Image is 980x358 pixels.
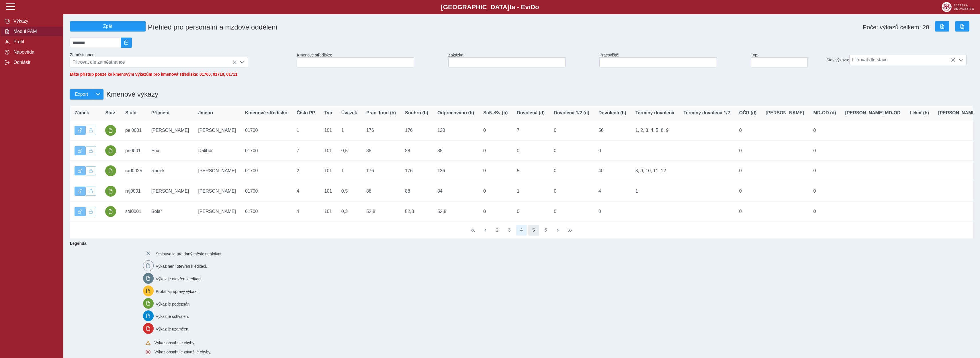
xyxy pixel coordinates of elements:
td: 88 [362,140,400,161]
span: Dovolená (d) [517,110,545,116]
span: Zpět [73,24,143,29]
td: 0,5 [337,181,362,202]
td: 0 [735,201,761,222]
td: 0,5 [337,140,362,161]
td: 0 [512,140,549,161]
td: 0 [549,140,594,161]
div: Kmenové středisko: [295,50,446,70]
td: 0 [735,161,761,181]
button: Uzamknout lze pouze výkaz, který je podepsán a schválen. [85,187,96,196]
td: 0 [479,161,512,181]
td: 52,8 [433,201,479,222]
span: D [531,3,535,11]
div: Typ: [748,50,824,70]
td: 0 [809,120,840,141]
td: 01700 [240,181,292,202]
span: Kmenové středisko [245,110,287,116]
button: Uzamknout lze pouze výkaz, který je podepsán a schválen. [85,126,96,135]
td: [PERSON_NAME] [147,181,194,202]
span: Číslo PP [297,110,315,116]
td: 101 [320,201,337,222]
button: 3 [504,225,515,236]
td: 0 [735,181,761,202]
span: t [509,3,511,11]
span: Termíny dovolená [635,110,674,116]
td: 4 [292,201,320,222]
td: 01700 [240,161,292,181]
span: Nápověda [12,50,58,55]
span: Výkaz je uzamčen. [156,327,189,331]
span: [PERSON_NAME] [766,110,804,116]
td: 1, 2, 3, 4, 5, 8, 9 [631,120,679,141]
td: 2 [292,161,320,181]
span: Výkazy [12,19,58,24]
td: Solař [147,201,194,222]
span: [PERSON_NAME] MD-OD [845,110,901,116]
span: Lékař (h) [909,110,929,116]
button: podepsáno [105,186,116,197]
button: 2025/09 [121,38,132,48]
td: 101 [320,120,337,141]
span: OČR (d) [739,110,756,116]
td: 0 [594,140,631,161]
td: 0 [809,201,840,222]
td: 88 [433,140,479,161]
span: Export [75,92,88,97]
span: Odhlásit [12,60,58,65]
button: 2 [492,225,503,236]
h1: Kmenové výkazy [103,87,158,101]
span: Výkaz obsahuje chyby. [154,341,195,345]
td: 0 [479,140,512,161]
td: 0 [809,161,840,181]
td: 1 [337,161,362,181]
td: 88 [400,140,433,161]
h1: Přehled pro personální a mzdové oddělení [146,21,600,34]
div: Zakázka: [446,50,597,70]
button: podepsáno [105,125,116,136]
td: sol0001 [121,201,147,222]
td: rad0025 [121,161,147,181]
button: 6 [540,225,551,236]
span: Výkaz je schválen. [156,314,189,319]
td: 101 [320,181,337,202]
td: 0 [479,181,512,202]
td: 176 [362,161,400,181]
span: Výkaz je podepsán. [156,302,191,306]
td: 0 [809,181,840,202]
span: Profil [12,39,58,44]
td: raj0001 [121,181,147,202]
button: Výkaz je odemčen. [75,166,85,175]
td: 88 [362,181,400,202]
td: 0 [735,140,761,161]
td: 52,8 [362,201,400,222]
td: 0 [479,120,512,141]
td: 0 [549,161,594,181]
td: 01700 [240,201,292,222]
span: Jméno [198,110,213,116]
button: 5 [528,225,539,236]
span: Probíhají úpravy výkazu. [156,289,199,294]
td: [PERSON_NAME] [193,181,240,202]
td: 4 [292,181,320,202]
button: Výkaz je odemčen. [75,146,85,155]
td: 0 [512,201,549,222]
span: SluId [125,110,136,116]
td: 8, 9, 10, 11, 12 [631,161,679,181]
td: 84 [433,181,479,202]
td: [PERSON_NAME] [193,120,240,141]
td: 1 [292,120,320,141]
button: Export do PDF [955,21,969,32]
span: Dovolená (h) [598,110,626,116]
td: 101 [320,140,337,161]
td: 176 [362,120,400,141]
td: Dalibor [193,140,240,161]
td: 136 [433,161,479,181]
button: podepsáno [105,206,116,217]
td: 01700 [240,140,292,161]
span: Výkaz není otevřen k editaci. [156,264,207,269]
td: 120 [433,120,479,141]
td: 88 [400,181,433,202]
div: Pracoviště: [597,50,748,70]
button: Uzamknout lze pouze výkaz, který je podepsán a schválen. [85,146,96,155]
td: 0,3 [337,201,362,222]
